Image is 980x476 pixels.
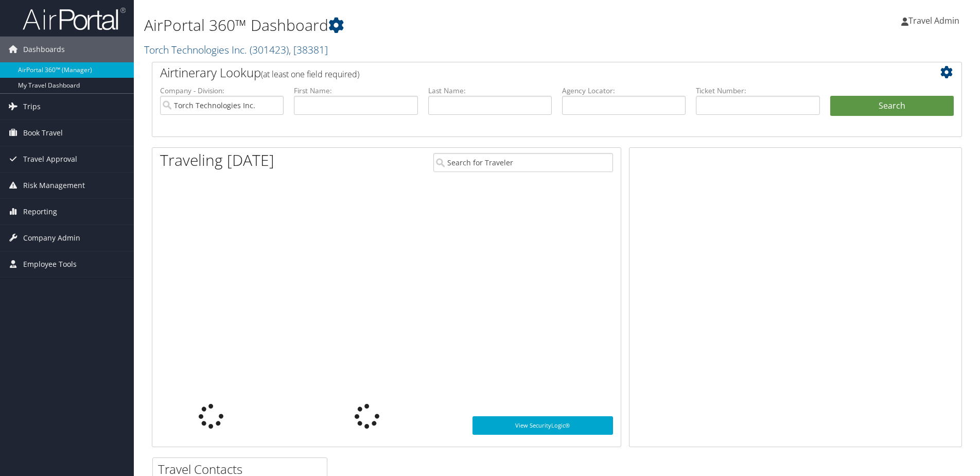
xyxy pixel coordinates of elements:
span: Company Admin [23,225,80,251]
label: Last Name: [428,86,552,96]
span: Dashboards [23,37,65,62]
label: Agency Locator: [562,86,686,96]
span: Risk Management [23,173,85,198]
span: , [ 38381 ] [289,43,328,57]
span: Book Travel [23,120,63,146]
h2: Airtinerary Lookup [160,64,886,81]
span: (at least one field required) [261,69,359,80]
a: Travel Admin [901,5,970,36]
a: View SecurityLogic® [472,416,613,435]
span: ( 301423 ) [250,43,289,57]
span: Trips [23,94,41,120]
label: First Name: [294,86,417,96]
label: Ticket Number: [696,86,819,96]
h1: AirPortal 360™ Dashboard [144,14,694,36]
input: Search for Traveler [433,153,613,172]
span: Travel Approval [23,146,77,172]
img: airportal-logo.png [23,7,126,31]
span: Reporting [23,199,57,225]
h1: Traveling [DATE] [160,149,274,171]
button: Search [830,96,954,116]
a: Torch Technologies Inc. [144,43,328,57]
span: Travel Admin [908,15,959,26]
label: Company - Division: [160,86,284,96]
span: Employee Tools [23,251,77,277]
